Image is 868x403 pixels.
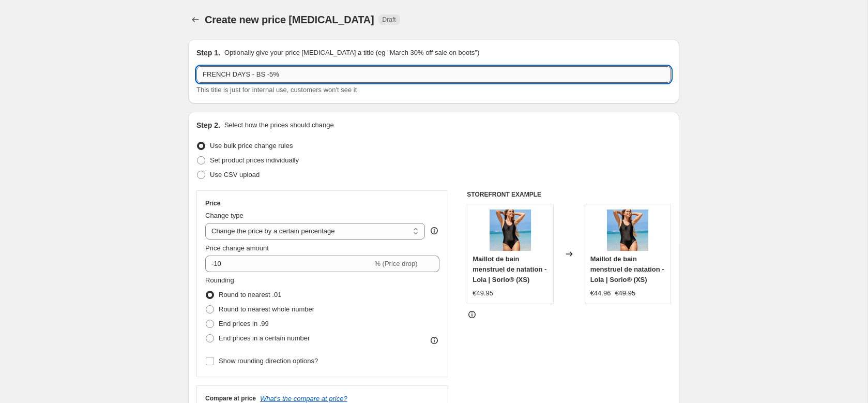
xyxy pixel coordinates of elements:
span: Round to nearest .01 [219,291,281,298]
h3: Compare at price [205,394,256,402]
input: 30% off holiday sale [196,66,671,83]
span: Round to nearest whole number [219,305,314,313]
span: Create new price [MEDICAL_DATA] [205,14,374,25]
span: Price change amount [205,244,269,252]
span: €49.95 [473,289,493,297]
img: lola-maillot-menstruel-natation-plage-femme_80x.webp [490,210,531,251]
span: Maillot de bain menstruel de natation - Lola | Sorio® (XS) [590,255,664,283]
span: Draft [383,16,396,24]
input: -15 [205,256,372,272]
img: lola-maillot-menstruel-natation-plage-femme_80x.webp [607,210,648,251]
span: End prices in .99 [219,320,269,327]
button: What's the compare at price? [260,395,347,402]
p: Select how the prices should change [224,120,334,130]
span: Set product prices individually [210,156,299,164]
span: % (Price drop) [374,260,417,267]
span: Show rounding direction options? [219,357,318,365]
h2: Step 1. [196,48,220,58]
span: €49.95 [615,289,635,297]
span: Rounding [205,276,234,284]
h2: Step 2. [196,120,220,130]
span: Use bulk price change rules [210,142,293,150]
h3: Price [205,199,220,207]
span: This title is just for internal use, customers won't see it [196,86,357,94]
span: Change type [205,212,243,219]
p: Optionally give your price [MEDICAL_DATA] a title (eg "March 30% off sale on boots") [224,48,479,58]
button: Price change jobs [188,12,203,27]
span: End prices in a certain number [219,334,310,342]
h6: STOREFRONT EXAMPLE [467,190,671,199]
span: Use CSV upload [210,171,260,178]
span: €44.96 [590,289,611,297]
span: Maillot de bain menstruel de natation - Lola | Sorio® (XS) [473,255,546,283]
div: help [429,226,439,236]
